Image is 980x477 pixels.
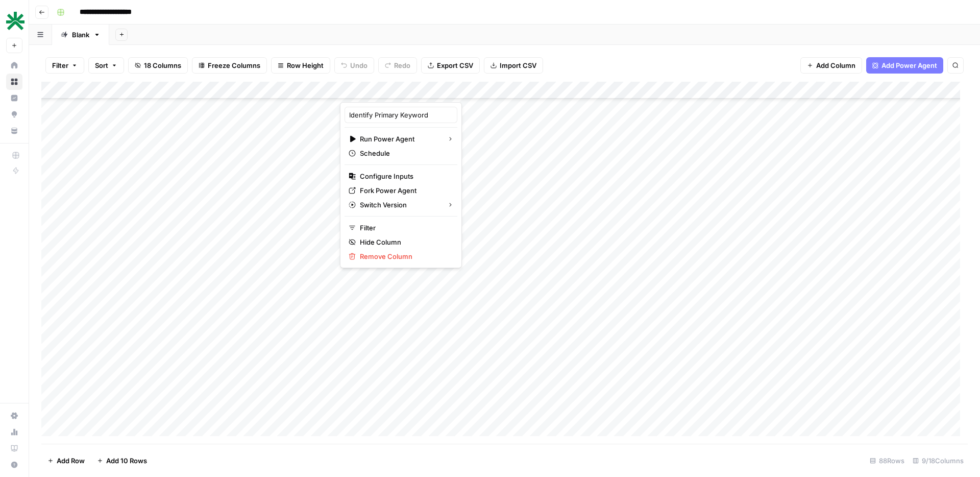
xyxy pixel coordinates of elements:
button: Export CSV [421,57,480,74]
span: Redo [394,60,410,70]
button: Undo [334,57,374,74]
a: Usage [6,424,22,440]
button: Sort [88,57,124,74]
span: Filter [52,60,68,70]
button: Freeze Columns [192,57,267,74]
a: Home [6,57,22,74]
span: Run Power Agent [360,134,439,144]
button: Row Height [271,57,330,74]
a: Your Data [6,123,22,139]
button: Add 10 Rows [91,452,153,469]
img: vault Logo [6,12,24,30]
div: 88 Rows [866,452,909,469]
a: Insights [6,90,22,106]
span: Switch Version [360,200,439,210]
span: Remove Column [360,251,449,261]
span: Undo [350,60,367,70]
a: Settings [6,408,22,424]
div: Blank [72,30,89,40]
button: Add Power Agent [866,57,943,74]
button: Help + Support [6,457,22,473]
span: Configure Inputs [360,171,449,181]
span: Import CSV [500,60,536,70]
button: Workspace: vault [6,8,22,34]
span: Freeze Columns [208,60,260,70]
span: Filter [360,223,449,233]
span: Row Height [287,60,324,70]
a: Blank [52,25,109,45]
button: Add Row [41,452,91,469]
button: Filter [45,57,84,74]
span: Add Column [816,60,855,70]
a: Browse [6,74,22,90]
span: Schedule [360,148,449,158]
button: Redo [378,57,417,74]
button: Import CSV [484,57,543,74]
button: 18 Columns [128,57,188,74]
button: Add Column [800,57,862,74]
a: Learning Hub [6,440,22,457]
span: Add Power Agent [881,60,937,70]
span: Sort [95,60,108,70]
a: Opportunities [6,106,22,123]
span: Add 10 Rows [106,456,147,466]
span: 18 Columns [144,60,181,70]
div: 9/18 Columns [909,452,968,469]
span: Export CSV [437,60,473,70]
span: Add Row [57,456,85,466]
span: Fork Power Agent [360,185,449,196]
span: Hide Column [360,237,449,247]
